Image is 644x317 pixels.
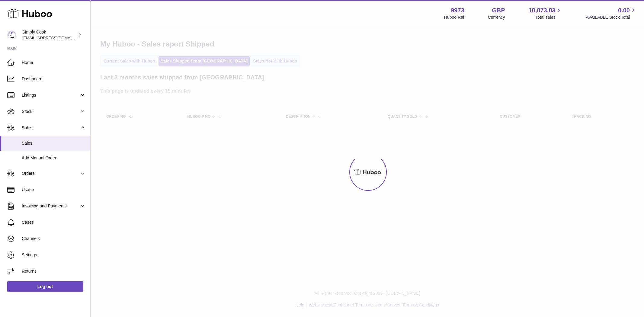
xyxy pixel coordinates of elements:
div: Simply Cook [22,29,77,41]
span: Channels [22,236,86,242]
span: Listings [22,92,79,98]
strong: GBP [492,6,505,14]
strong: 9973 [451,6,464,14]
span: 0.00 [618,6,630,14]
div: Currency [488,14,505,20]
a: 18,873.83 Total sales [528,6,562,20]
span: [EMAIL_ADDRESS][DOMAIN_NAME] [22,35,89,40]
span: Stock [22,109,79,114]
span: AVAILABLE Stock Total [586,14,637,20]
span: Cases [22,219,86,225]
a: 0.00 AVAILABLE Stock Total [586,6,637,20]
span: Orders [22,171,79,176]
img: internalAdmin-9973@internal.huboo.com [7,30,16,40]
span: Sales [22,140,86,146]
span: Settings [22,252,86,258]
a: Log out [7,281,83,292]
span: Returns [22,268,86,274]
span: Invoicing and Payments [22,203,79,209]
span: Home [22,60,86,66]
span: Add Manual Order [22,155,86,161]
span: Sales [22,125,79,131]
div: Huboo Ref [444,14,464,20]
span: Dashboard [22,76,86,82]
span: Total sales [535,14,562,20]
span: Usage [22,187,86,193]
span: 18,873.83 [528,6,555,14]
